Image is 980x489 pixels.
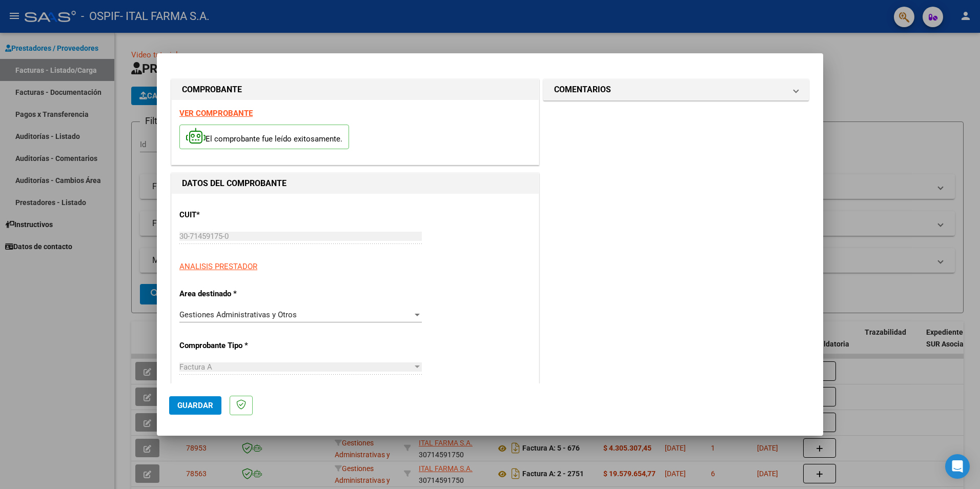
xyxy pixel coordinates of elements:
[179,109,253,118] a: VER COMPROBANTE
[169,396,221,415] button: Guardar
[945,454,970,479] div: Open Intercom Messenger
[544,79,808,100] mat-expansion-panel-header: COMENTARIOS
[177,401,213,410] span: Guardar
[179,340,285,352] p: Comprobante Tipo *
[182,85,242,94] strong: COMPROBANTE
[179,362,212,372] span: Factura A
[182,178,287,188] strong: DATOS DEL COMPROBANTE
[179,125,349,150] p: El comprobante fue leído exitosamente.
[179,262,257,271] span: ANALISIS PRESTADOR
[179,288,285,300] p: Area destinado *
[554,84,611,96] h1: COMENTARIOS
[179,310,297,319] span: Gestiones Administrativas y Otros
[179,209,285,221] p: CUIT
